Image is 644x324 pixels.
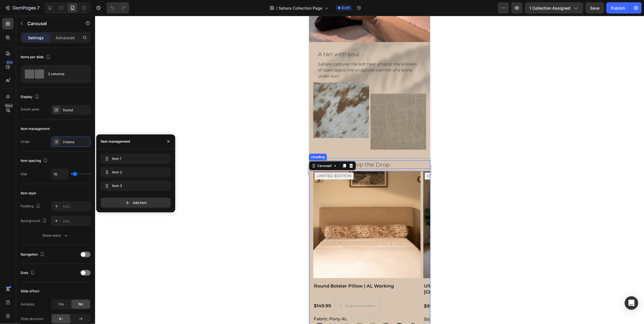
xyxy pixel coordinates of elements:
div: Add... [63,204,89,209]
span: No [78,302,83,307]
button: 1 collection assigned [525,2,583,14]
div: Add... [63,219,89,224]
p: Advanced [56,35,75,41]
div: Display [21,93,40,101]
div: Item spacing [21,157,49,165]
div: Padding [21,203,41,210]
span: Item 3 [112,183,157,188]
div: Autoplay [21,302,35,307]
legend: Fabric: Pony AL [4,299,39,307]
span: 1 collection assigned [530,5,571,11]
div: Navigation [21,251,46,258]
div: Beta [4,103,14,108]
legend: Size: Queen [114,299,140,308]
pre: Limited Edition [6,154,45,166]
img: Tan bed frame with a headboard and decorative round pillow in faux palomino fabric | Round Bolste... [4,155,111,263]
div: 2 columns [48,68,82,81]
h1: Round Bolster Pillow | AL Working [4,267,111,274]
div: Items per slide [21,53,52,61]
div: Publish [611,5,625,11]
div: 450 [5,60,14,65]
div: Slide effect [21,289,39,294]
span: Save [590,6,600,10]
div: Item management [101,139,130,144]
p: Carousel [27,20,75,27]
iframe: Design area [309,16,430,324]
button: Save [586,2,604,14]
div: Show more [43,233,69,238]
button: Publish [606,2,630,14]
div: Undo/Redo [106,2,129,14]
div: Open Intercom Messenger [625,296,638,310]
span: Sahara Collection Page [279,5,322,11]
div: Background [21,217,48,225]
a: Round Bolster Pillow | AL Working [4,155,111,263]
div: Drop element here [36,288,66,292]
div: Dots [21,269,36,277]
span: Draft [341,5,350,10]
span: Add item [133,200,147,205]
div: Carousel [7,147,24,153]
div: 3 items [63,140,89,145]
div: $999.99 [114,287,133,294]
button: 7 [2,2,42,14]
div: Sneak peek [21,107,40,112]
div: Item management [21,126,50,131]
pre: Limited Edition [116,154,155,166]
button: Show more [21,231,91,241]
span: Item 2 [112,170,157,175]
span: Yes [58,302,64,307]
span: Item 1 [112,156,157,161]
div: Order [21,139,30,144]
div: Item style [21,191,36,196]
img: Modern warm, and earthy bedroom with a soft tan bed frame , side tables, and wall art | Ultra Set... [114,155,222,263]
div: $149.99 [4,287,23,294]
input: Auto [51,169,68,179]
a: Ultra Bed Set: Bed Frame and Headboard | Sahara [114,155,222,263]
h1: Ultra Bed Set: Bed Frame and Headboard | [GEOGRAPHIC_DATA] [114,267,222,280]
div: Gap [21,171,27,177]
p: 7 [37,5,40,11]
span: / [276,5,277,11]
div: Slide direction [21,316,43,321]
p: Settings [28,35,44,41]
div: Styled [63,108,89,113]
